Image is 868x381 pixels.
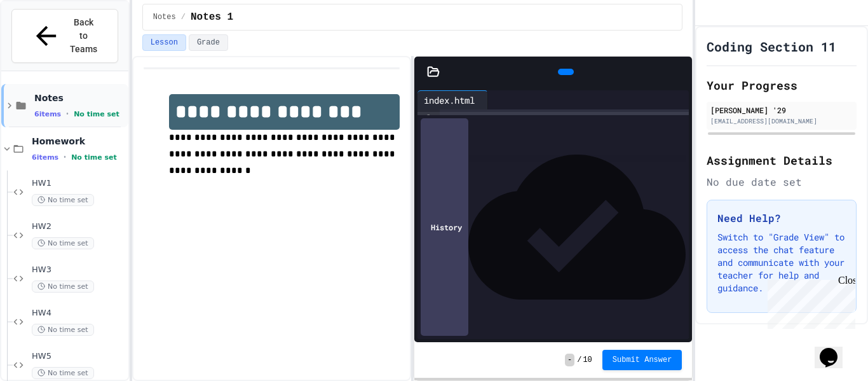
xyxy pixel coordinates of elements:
span: • [66,109,69,119]
span: No time set [71,153,117,162]
div: No due date set [707,174,857,190]
button: Back to Teams [11,9,118,63]
button: Grade [189,34,228,51]
div: History [421,118,468,336]
span: 6 items [34,110,61,118]
div: 1 [417,112,433,125]
div: Chat with us now!Close [5,5,88,81]
iframe: chat widget [763,275,855,329]
span: / [181,12,186,22]
span: No time set [32,194,94,206]
h2: Your Progress [707,76,857,94]
h2: Assignment Details [707,151,857,169]
h1: Coding Section 11 [707,38,836,55]
span: Back to Teams [69,16,98,56]
span: Notes [34,92,126,104]
button: Submit Answer [602,350,682,370]
div: index.html [417,94,481,107]
button: Lesson [142,34,186,51]
span: No time set [32,367,94,379]
span: HW1 [32,178,126,189]
span: Notes [153,12,176,22]
h3: Need Help? [717,211,846,226]
div: [PERSON_NAME] '29 [710,104,853,116]
span: - [565,354,574,366]
span: HW5 [32,351,126,362]
span: 10 [583,355,592,365]
iframe: chat widget [815,330,855,368]
span: 6 items [32,153,58,162]
span: No time set [32,281,94,293]
span: Notes 1 [191,10,233,25]
span: • [64,152,66,162]
span: Homework [32,135,126,147]
span: Submit Answer [613,355,672,365]
span: HW2 [32,221,126,232]
span: HW3 [32,265,126,275]
span: No time set [74,110,119,118]
span: HW4 [32,308,126,319]
p: Switch to "Grade View" to access the chat feature and communicate with your teacher for help and ... [717,231,846,294]
div: [EMAIL_ADDRESS][DOMAIN_NAME] [710,116,853,126]
span: No time set [32,237,94,249]
span: / [577,355,581,365]
div: index.html [417,90,488,109]
span: No time set [32,324,94,336]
